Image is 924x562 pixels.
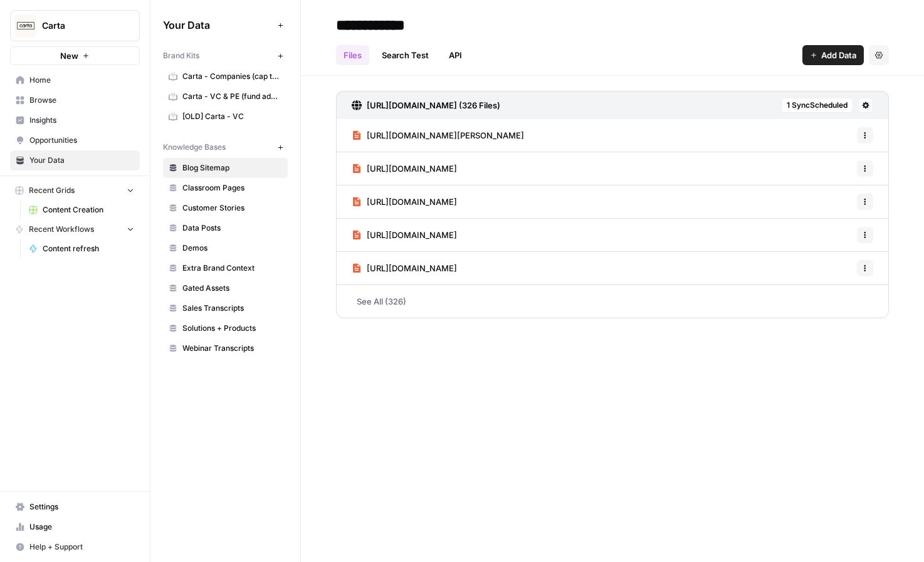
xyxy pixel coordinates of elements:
[29,521,134,533] span: Usage
[29,75,134,86] span: Home
[182,242,282,254] span: Demos
[29,135,134,146] span: Opportunities
[163,66,288,86] a: Carta - Companies (cap table)
[163,278,288,298] a: Gated Assets
[182,71,282,82] span: Carta - Companies (cap table)
[23,200,140,220] a: Content Creation
[367,129,524,142] span: [URL][DOMAIN_NAME][PERSON_NAME]
[163,142,226,153] span: Knowledge Bases
[182,323,282,334] span: Solutions + Products
[23,239,140,259] a: Content refresh
[163,318,288,338] a: Solutions + Products
[29,501,134,513] span: Settings
[10,10,140,41] button: Workspace: Carta
[182,91,282,102] span: Carta - VC & PE (fund admin)
[163,238,288,258] a: Demos
[10,220,140,239] button: Recent Workflows
[163,178,288,198] a: Classroom Pages
[182,162,282,174] span: Blog Sitemap
[43,243,134,254] span: Content refresh
[352,252,457,284] a: [URL][DOMAIN_NAME]
[10,150,140,170] a: Your Data
[43,204,134,216] span: Content Creation
[352,152,457,185] a: [URL][DOMAIN_NAME]
[60,49,78,62] span: New
[367,262,457,274] span: [URL][DOMAIN_NAME]
[29,95,134,106] span: Browse
[336,285,889,318] a: See All (326)
[10,46,140,65] button: New
[182,222,282,234] span: Data Posts
[182,182,282,194] span: Classroom Pages
[441,45,470,65] a: API
[163,107,288,127] a: [OLD] Carta - VC
[10,130,140,150] a: Opportunities
[182,343,282,354] span: Webinar Transcripts
[10,181,140,200] button: Recent Grids
[163,86,288,107] a: Carta - VC & PE (fund admin)
[802,45,864,65] button: Add Data
[367,99,500,112] h3: [URL][DOMAIN_NAME] (326 Files)
[352,91,500,119] a: [URL][DOMAIN_NAME] (326 Files)
[163,298,288,318] a: Sales Transcripts
[182,303,282,314] span: Sales Transcripts
[352,219,457,251] a: [URL][DOMAIN_NAME]
[163,18,273,33] span: Your Data
[163,338,288,358] a: Webinar Transcripts
[29,155,134,166] span: Your Data
[10,70,140,90] a: Home
[352,119,524,152] a: [URL][DOMAIN_NAME][PERSON_NAME]
[29,541,134,553] span: Help + Support
[781,98,853,113] button: 1 SyncScheduled
[163,258,288,278] a: Extra Brand Context
[29,185,75,196] span: Recent Grids
[10,497,140,517] a: Settings
[182,111,282,122] span: [OLD] Carta - VC
[10,517,140,537] a: Usage
[182,202,282,214] span: Customer Stories
[336,45,369,65] a: Files
[163,218,288,238] a: Data Posts
[787,100,848,111] span: 1 Sync Scheduled
[29,224,94,235] span: Recent Workflows
[367,229,457,241] span: [URL][DOMAIN_NAME]
[163,50,199,61] span: Brand Kits
[374,45,436,65] a: Search Test
[367,195,457,208] span: [URL][DOMAIN_NAME]
[42,19,118,32] span: Carta
[10,90,140,110] a: Browse
[29,115,134,126] span: Insights
[352,185,457,218] a: [URL][DOMAIN_NAME]
[182,263,282,274] span: Extra Brand Context
[14,14,37,37] img: Carta Logo
[10,110,140,130] a: Insights
[163,198,288,218] a: Customer Stories
[163,158,288,178] a: Blog Sitemap
[182,283,282,294] span: Gated Assets
[367,162,457,175] span: [URL][DOMAIN_NAME]
[10,537,140,557] button: Help + Support
[821,49,856,61] span: Add Data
